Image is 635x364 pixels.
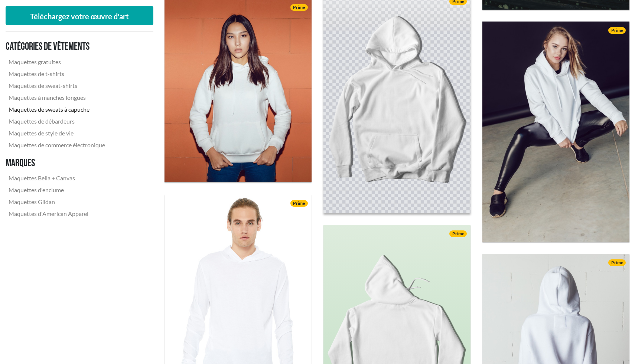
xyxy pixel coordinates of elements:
a: Maquettes de t-shirts [6,68,108,80]
a: belle femme blonde accroupie devant un fond noir portant un pull à capuche blanc avec des legging... [482,22,629,242]
font: Maquettes de sweat-shirts [9,82,77,89]
font: Prime [452,231,464,236]
font: Maquettes de sweats à capuche [9,106,89,113]
a: Maquettes Bella + Canvas [6,173,108,184]
a: Maquettes Gildan [6,196,108,208]
font: Maquettes à manches longues [9,94,86,101]
font: Prime [611,260,623,265]
font: Maquettes d'American Apparel [9,210,88,217]
a: Maquettes de sweats à capuche [6,104,108,115]
a: Maquettes de débardeurs [6,115,108,127]
img: belle femme blonde accroupie devant un fond noir portant un pull à capuche blanc avec des legging... [482,22,629,242]
font: Catégories de vêtements [6,40,89,53]
a: Maquettes d'American Apparel [6,208,108,220]
font: Maquettes de commerce électronique [9,141,105,148]
font: Maquettes de style de vie [9,129,74,137]
a: Maquettes de style de vie [6,127,108,139]
font: Maquettes de t-shirts [9,70,64,77]
a: Maquettes gratuites [6,56,108,68]
font: Maquettes Bella + Canvas [9,175,75,182]
font: Maquettes gratuites [9,58,61,65]
font: Téléchargez votre œuvre d'art [30,12,129,21]
font: Prime [611,27,623,33]
font: Maquettes d'enclume [9,187,64,194]
a: Maquettes d'enclume [6,184,108,196]
font: Maquettes de débardeurs [9,118,75,125]
font: Maquettes Gildan [9,199,55,206]
font: Marques [6,157,35,169]
a: Maquettes à manches longues [6,92,108,104]
a: Maquettes de sweat-shirts [6,80,108,92]
a: Maquettes de commerce électronique [6,139,108,151]
font: Prime [293,200,305,206]
button: Téléchargez votre œuvre d'art [6,6,153,25]
font: Prime [293,4,305,10]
